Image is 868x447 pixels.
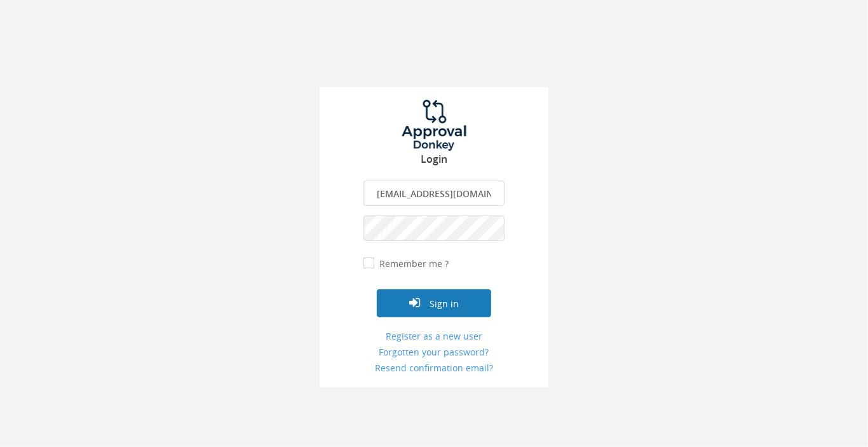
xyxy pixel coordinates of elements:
button: Sign in [377,289,491,317]
a: Resend confirmation email? [363,362,505,375]
img: logo.png [386,100,482,151]
input: Enter your Email [363,181,505,206]
a: Forgotten your password? [363,346,505,359]
label: Remember me ? [376,258,449,270]
h3: Login [320,154,548,165]
a: Register as a new user [363,330,505,343]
